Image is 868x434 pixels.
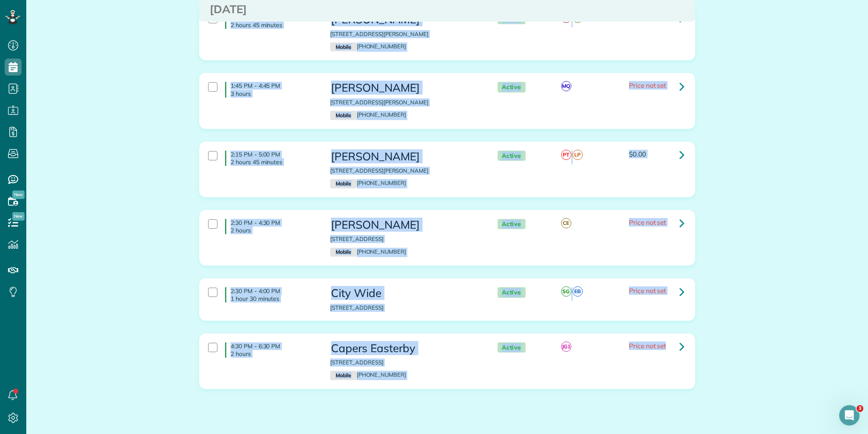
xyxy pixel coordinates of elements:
[330,342,480,355] h3: Capers Easterby
[330,43,406,50] a: Mobile[PHONE_NUMBER]
[231,227,317,234] p: 2 hours
[225,219,317,234] h4: 2:30 PM - 4:30 PM
[225,82,317,97] h4: 1:45 PM - 4:45 PM
[231,350,317,358] p: 2 hours
[330,304,480,312] p: [STREET_ADDRESS]
[330,42,356,52] small: Mobile
[573,286,583,297] span: EB
[629,342,666,350] span: Price not set
[330,111,356,120] small: Mobile
[839,405,860,426] iframe: Intercom live chat
[330,179,356,188] small: Mobile
[498,219,526,230] span: Active
[330,151,480,163] h3: [PERSON_NAME]
[12,190,25,199] span: New
[210,3,684,16] h3: [DATE]
[561,342,571,352] span: JG1
[857,405,863,412] span: 3
[330,111,406,118] a: Mobile[PHONE_NUMBER]
[12,212,25,221] span: New
[225,342,317,358] h4: 4:30 PM - 6:30 PM
[573,150,583,160] span: LP
[330,179,406,186] a: Mobile[PHONE_NUMBER]
[629,81,666,90] span: Price not set
[330,248,356,257] small: Mobile
[330,371,356,380] small: Mobile
[561,286,571,297] span: SG
[330,167,480,175] p: [STREET_ADDRESS][PERSON_NAME]
[330,358,480,367] p: [STREET_ADDRESS]
[330,248,406,255] a: Mobile[PHONE_NUMBER]
[225,151,317,166] h4: 2:15 PM - 5:00 PM
[330,14,480,26] h3: [PERSON_NAME]
[330,98,480,106] p: [STREET_ADDRESS][PERSON_NAME]
[498,151,526,161] span: Active
[561,218,571,228] span: CE
[330,371,406,378] a: Mobile[PHONE_NUMBER]
[629,218,666,227] span: Price not set
[561,81,571,91] span: MQ
[498,287,526,298] span: Active
[629,286,666,295] span: Price not set
[498,82,526,92] span: Active
[231,295,317,302] p: 1 hour 30 minutes
[225,287,317,302] h4: 2:30 PM - 4:00 PM
[330,287,480,300] h3: City Wide
[498,342,526,353] span: Active
[561,150,571,160] span: PT
[231,158,317,166] p: 2 hours 45 minutes
[330,235,480,243] p: [STREET_ADDRESS]
[330,219,480,231] h3: [PERSON_NAME]
[330,82,480,94] h3: [PERSON_NAME]
[231,21,317,29] p: 2 hours 45 minutes
[330,30,480,38] p: [STREET_ADDRESS][PERSON_NAME]
[231,90,317,98] p: 3 hours
[629,150,646,158] span: $0.00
